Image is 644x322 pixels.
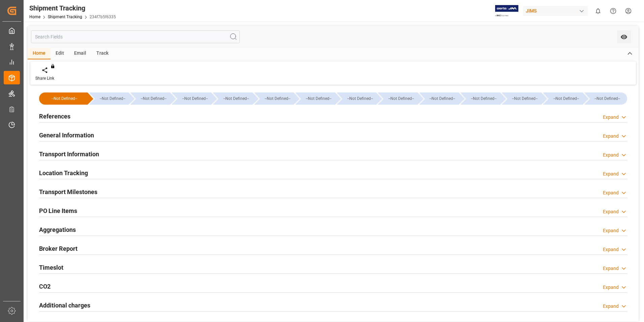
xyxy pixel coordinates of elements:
div: --Not Defined-- [543,92,582,105]
div: Edit [51,48,69,59]
div: Shipment Tracking [29,3,116,13]
h2: Aggregations [39,225,76,234]
div: Expand [603,170,619,178]
div: --Not Defined-- [89,92,129,105]
h2: Broker Report [39,244,77,253]
div: --Not Defined-- [550,92,582,105]
div: --Not Defined-- [220,92,252,105]
h2: General Information [39,131,94,140]
div: Expand [603,246,619,253]
h2: Transport Information [39,150,99,159]
h2: Timeslot [39,263,63,272]
div: --Not Defined-- [213,92,252,105]
div: Email [69,48,91,59]
div: --Not Defined-- [502,92,541,105]
div: --Not Defined-- [130,92,170,105]
div: Track [91,48,114,59]
input: Search Fields [31,30,240,43]
div: --Not Defined-- [179,92,211,105]
div: --Not Defined-- [172,92,211,105]
button: show 0 new notifications [590,3,606,19]
div: --Not Defined-- [337,92,376,105]
h2: PO Line Items [39,206,77,215]
div: --Not Defined-- [137,92,170,105]
div: --Not Defined-- [460,92,500,105]
button: Help Center [606,3,621,19]
h2: Location Tracking [39,168,88,178]
div: --Not Defined-- [385,92,417,105]
h2: Transport Milestones [39,187,97,196]
div: --Not Defined-- [295,92,335,105]
div: JIMS [523,6,588,16]
div: Expand [603,227,619,234]
div: --Not Defined-- [302,92,335,105]
div: --Not Defined-- [344,92,376,105]
div: --Not Defined-- [378,92,417,105]
div: --Not Defined-- [46,92,83,105]
div: --Not Defined-- [509,92,541,105]
div: --Not Defined-- [426,92,459,105]
div: --Not Defined-- [261,92,294,105]
div: Expand [603,152,619,159]
div: --Not Defined-- [254,92,294,105]
div: --Not Defined-- [96,92,129,105]
div: Expand [603,208,619,215]
div: Expand [603,133,619,140]
a: Home [29,15,40,19]
div: --Not Defined-- [591,92,624,105]
button: JIMS [523,4,590,17]
div: Home [28,48,51,59]
div: --Not Defined-- [467,92,500,105]
div: --Not Defined-- [39,92,88,105]
h2: Additional charges [39,301,90,310]
div: Expand [603,265,619,272]
h2: CO2 [39,282,51,291]
div: Expand [603,284,619,291]
h2: References [39,112,70,121]
div: --Not Defined-- [419,92,459,105]
div: --Not Defined-- [584,92,627,105]
a: Shipment Tracking [48,15,82,19]
button: open menu [617,30,631,43]
div: Expand [603,189,619,196]
div: Expand [603,114,619,121]
img: Exertis%20JAM%20-%20Email%20Logo.jpg_1722504956.jpg [495,5,518,17]
div: Expand [603,303,619,310]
